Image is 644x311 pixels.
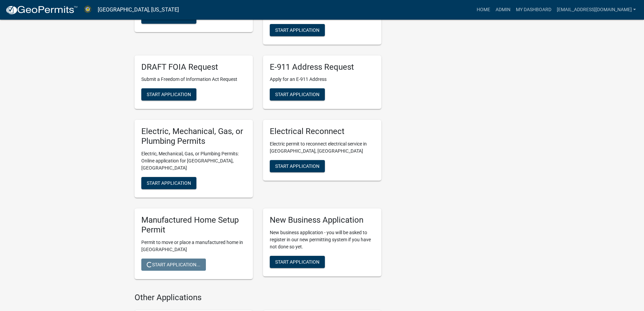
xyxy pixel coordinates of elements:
h5: DRAFT FOIA Request [141,62,246,72]
img: Abbeville County, South Carolina [83,5,92,14]
a: [EMAIL_ADDRESS][DOMAIN_NAME] [554,3,639,16]
p: Electric permit to reconnect electrical service in [GEOGRAPHIC_DATA], [GEOGRAPHIC_DATA] [270,140,375,155]
button: Start Application [141,88,196,101]
span: Start Application [275,259,319,264]
h5: Manufactured Home Setup Permit [141,215,246,235]
a: Home [474,3,493,16]
p: Apply for an E-911 Address [270,76,375,83]
h5: Electric, Mechanical, Gas, or Plumbing Permits [141,127,246,146]
h5: New Business Application [270,215,375,225]
a: Admin [493,3,513,16]
span: Start Application [147,180,191,186]
h5: E-911 Address Request [270,62,375,72]
span: Start Application [275,163,319,169]
button: Start Application [270,256,325,268]
span: Start Application... [147,262,200,267]
button: Start Application [270,160,325,172]
span: Start Application [147,92,191,97]
p: Permit to move or place a manufactured home in [GEOGRAPHIC_DATA] [141,239,246,253]
span: Start Application [275,27,319,32]
p: Submit a Freedom of Information Act Request [141,76,246,83]
p: New business application - you will be asked to register in our new permitting system if you have... [270,229,375,250]
a: My Dashboard [513,3,554,16]
button: Start Application [270,24,325,36]
p: Electric, Mechanical, Gas, or Plumbing Permits: Online application for [GEOGRAPHIC_DATA], [GEOGRA... [141,150,246,172]
button: Start Application [141,177,196,189]
h4: Other Applications [135,293,381,303]
button: Start Application... [141,259,206,271]
a: [GEOGRAPHIC_DATA], [US_STATE] [98,4,179,16]
span: Start Application [275,92,319,97]
button: Start Application [270,88,325,101]
h5: Electrical Reconnect [270,127,375,136]
span: Start Application [147,15,191,20]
